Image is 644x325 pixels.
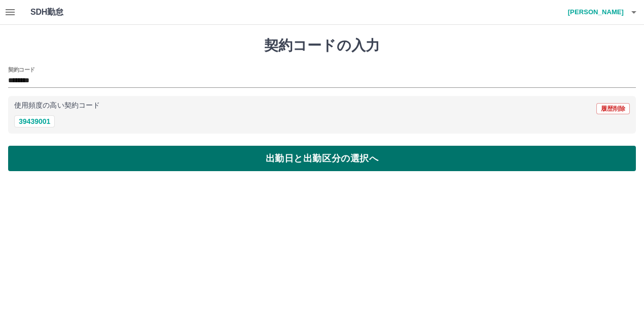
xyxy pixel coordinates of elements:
button: 履歴削除 [596,103,630,114]
h1: 契約コードの入力 [8,37,636,54]
p: 使用頻度の高い契約コード [14,102,100,109]
button: 出勤日と出勤区分の選択へ [8,146,636,171]
button: 39439001 [14,115,55,127]
h2: 契約コード [8,66,35,74]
